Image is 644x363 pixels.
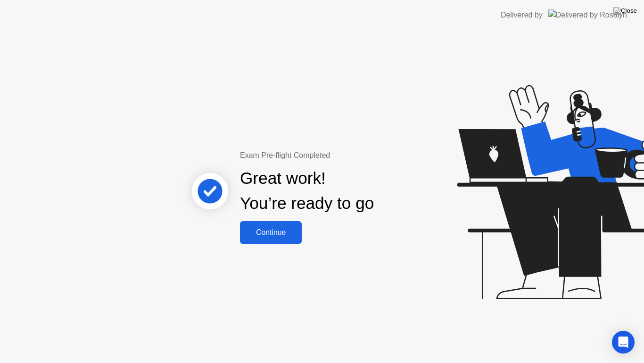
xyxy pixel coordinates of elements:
[240,166,374,216] div: Great work! You’re ready to go
[501,9,543,21] div: Delivered by
[240,150,435,161] div: Exam Pre-flight Completed
[612,331,635,354] div: Open Intercom Messenger
[240,221,302,244] button: Continue
[548,9,627,20] img: Delivered by Rosalyn
[243,228,299,237] div: Continue
[613,7,637,15] img: Close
